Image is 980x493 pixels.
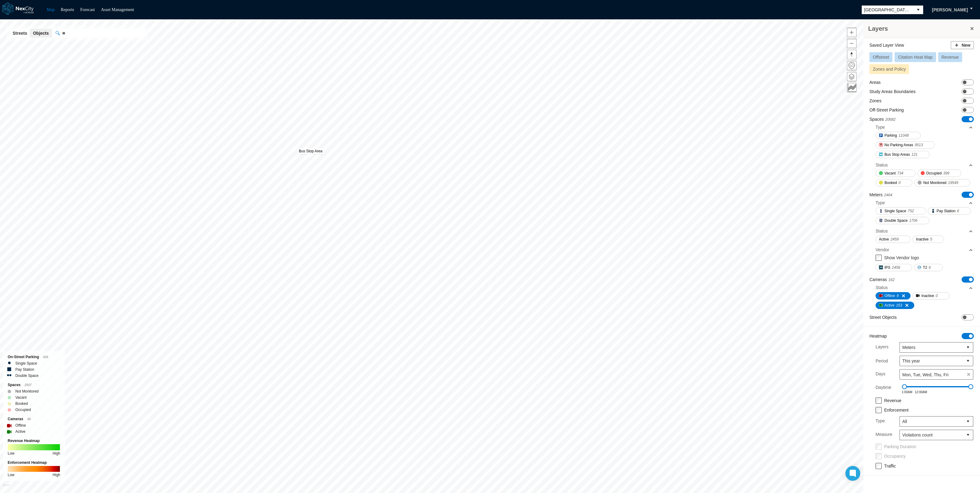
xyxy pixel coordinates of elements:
[912,236,944,243] button: Inactive5
[847,72,857,81] button: Layers management
[926,5,974,15] button: [PERSON_NAME]
[904,386,971,387] div: 60 - 1440
[897,170,903,176] span: 734
[943,170,949,176] span: 399
[8,472,14,478] div: Low
[908,208,914,214] span: 752
[876,416,885,427] label: Type
[873,55,889,60] span: Offstreet
[15,394,26,401] label: Vacant
[847,61,857,70] button: Home
[932,7,968,13] span: [PERSON_NAME]
[15,366,34,373] label: Pay Station
[913,6,923,14] button: select
[876,124,885,130] div: Type
[873,67,906,72] span: Zones and Policy
[923,180,946,186] span: Not Monitored
[876,217,929,224] button: Double Space1706
[876,179,912,186] button: Booked0
[896,293,899,299] span: 9
[902,390,912,394] span: 1:00AM
[909,217,917,224] span: 1706
[916,236,928,242] span: Inactive
[864,7,911,13] span: [GEOGRAPHIC_DATA][PERSON_NAME]
[921,293,934,299] span: Inactive
[876,200,885,206] div: Type
[926,170,942,176] span: Occupied
[15,401,28,407] label: Booked
[884,132,897,139] span: Parking
[929,264,931,271] span: 6
[963,430,973,440] button: select
[876,284,888,291] div: Status
[884,151,910,158] span: Bus Stop Areas
[27,417,31,421] span: 49
[876,207,926,215] button: Single Space752
[53,472,60,478] div: High
[876,228,888,234] div: Status
[33,30,49,36] span: Objects
[869,107,904,113] label: Off-Street Parking
[885,117,896,122] span: 20682
[10,29,30,37] button: Streets
[869,314,897,320] label: Street Objects
[884,264,890,271] span: IPS
[876,170,915,177] button: Vacant734
[928,207,971,215] button: Pay Station6
[884,293,895,299] span: Offline
[13,30,27,36] span: Streets
[299,149,323,153] span: Bus Stop Area
[902,384,907,389] span: Drag
[15,360,37,366] label: Single Space
[876,245,973,254] div: Vendor
[963,417,973,426] button: select
[964,370,973,379] span: clear
[869,192,892,198] label: Meters
[902,372,948,378] span: Mon, Tue, Wed, Thu, Fri
[876,358,888,364] label: Period
[47,7,55,12] a: Map
[876,383,891,394] label: Daytime
[902,418,961,425] span: All
[915,142,923,148] span: 9513
[8,416,60,422] div: Cameras
[869,276,895,283] label: Cameras
[869,79,881,85] label: Areas
[884,398,901,403] label: Revenue
[876,369,885,380] label: Days
[891,236,899,242] span: 2459
[892,264,900,271] span: 2458
[962,42,970,48] span: New
[876,226,973,236] div: Status
[8,438,60,444] div: Revenue Heatmap
[884,217,907,224] span: Double Space
[914,264,943,271] button: T26
[847,50,856,59] span: Reset bearing to north
[847,28,856,37] span: Zoom in
[884,255,919,260] label: Show Vendor logo
[8,382,60,388] div: Spaces
[957,208,959,214] span: 6
[936,293,938,299] span: 0
[884,180,897,186] span: Booked
[876,264,912,271] button: IPS2458
[884,302,895,308] span: Active
[876,123,973,132] div: Type
[8,354,60,360] div: On-Street Parking
[902,344,961,350] span: Meters
[876,302,914,309] button: Active153
[869,52,892,62] button: Offstreet
[884,408,908,413] label: Enforcement
[876,151,930,158] button: Bus Stop Areas121
[101,7,134,12] a: Asset Management
[899,132,909,139] span: 11048
[898,55,932,60] span: Citation Heat Map
[912,292,950,299] button: Inactive0
[30,29,52,37] button: Objects
[869,42,904,48] label: Saved Layer View
[876,160,973,170] div: Status
[847,50,857,59] button: Reset bearing to north
[968,384,973,389] span: Drag
[884,142,913,148] span: No Parking Areas
[884,193,892,197] span: 2464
